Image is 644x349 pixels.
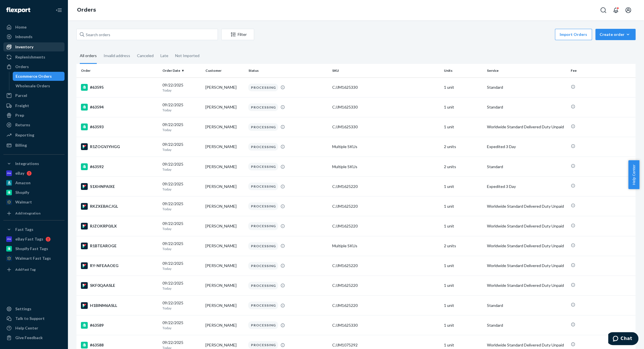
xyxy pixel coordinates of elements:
[3,188,65,197] a: Shopify
[442,196,485,216] td: 1 unit
[162,201,201,211] div: 09/22/2025
[442,117,485,137] td: 1 unit
[15,306,31,312] div: Settings
[487,184,566,189] p: Expedited 3 Day
[332,342,439,348] div: CJJM1075292
[3,141,65,150] a: Billing
[203,315,246,335] td: [PERSON_NAME]
[203,196,246,216] td: [PERSON_NAME]
[15,255,51,261] div: Walmart Fast Tags
[3,91,65,100] a: Parcel
[487,223,566,229] p: Worldwide Standard Delivered Duty Unpaid
[162,286,201,291] p: Today
[203,77,246,97] td: [PERSON_NAME]
[3,23,65,32] a: Home
[15,34,33,40] div: Inbounds
[332,223,439,229] div: CJJM1625220
[203,276,246,295] td: [PERSON_NAME]
[248,202,278,210] div: PROCESSING
[72,2,100,18] ol: breadcrumbs
[3,42,65,51] a: Inventory
[332,184,439,189] div: CJJM1625220
[487,203,566,209] p: Worldwide Standard Delivered Duty Unpaid
[162,241,201,251] div: 09/22/2025
[15,190,29,195] div: Shopify
[15,335,43,341] div: Give Feedback
[162,326,201,330] p: Today
[15,236,43,242] div: eBay Fast Tags
[203,216,246,236] td: [PERSON_NAME]
[442,157,485,177] td: 2 units
[162,127,201,132] p: Today
[3,131,65,140] a: Reporting
[442,77,485,97] td: 1 unit
[203,97,246,117] td: [PERSON_NAME]
[15,93,27,98] div: Parcel
[442,216,485,236] td: 1 unit
[162,88,201,93] p: Today
[332,203,439,209] div: CJJM1625220
[330,236,442,256] td: Multiple SKUs
[15,170,24,176] div: eBay
[162,280,201,291] div: 09/22/2025
[15,122,30,128] div: Returns
[3,244,65,253] a: Shopify Fast Tags
[203,137,246,157] td: [PERSON_NAME]
[81,322,158,329] div: #63589
[598,5,609,16] button: Open Search Box
[332,124,439,130] div: CJJM1625330
[81,123,158,130] div: #63593
[442,97,485,117] td: 1 unit
[3,324,65,333] a: Help Center
[15,199,32,205] div: Walmart
[3,101,65,110] a: Freight
[3,159,65,168] button: Integrations
[487,144,566,149] p: Expedited 3 Day
[248,341,278,349] div: PROCESSING
[162,108,201,112] p: Today
[442,236,485,256] td: 2 units
[442,177,485,196] td: 1 unit
[487,263,566,268] p: Worldwide Standard Delivered Duty Unpaid
[628,160,639,189] button: Help Center
[487,104,566,110] p: Standard
[248,123,278,131] div: PROCESSING
[203,256,246,276] td: [PERSON_NAME]
[81,223,158,229] div: RJZOKRP0JLX
[15,267,36,272] div: Add Fast Tag
[622,5,634,16] button: Open account menu
[162,207,201,211] p: Today
[6,7,30,13] img: Flexport logo
[487,342,566,348] p: Worldwide Standard Delivered Duty Unpaid
[13,72,65,81] a: Ecommerce Orders
[332,283,439,288] div: CJJM1625220
[3,314,65,323] button: Talk to Support
[3,53,65,62] a: Replenishments
[203,157,246,177] td: [PERSON_NAME]
[3,225,65,234] button: Fast Tags
[332,322,439,328] div: CJJM1625330
[162,266,201,271] p: Today
[3,198,65,207] a: Walmart
[332,303,439,308] div: CJJM1625220
[15,316,45,321] div: Talk to Support
[16,73,52,79] div: Ecommerce Orders
[81,262,158,269] div: RY-NFEAAOEG
[248,103,278,111] div: PROCESSING
[3,235,65,244] a: eBay Fast Tags
[442,256,485,276] td: 1 unit
[442,315,485,335] td: 1 unit
[162,181,201,192] div: 09/22/2025
[16,83,50,89] div: Wholesale Orders
[104,48,130,63] div: Invalid address
[248,84,278,91] div: PROCESSING
[3,62,65,71] a: Orders
[3,169,65,178] a: eBay
[203,177,246,196] td: [PERSON_NAME]
[15,64,29,70] div: Orders
[160,64,203,77] th: Order Date
[3,333,65,342] button: Give Feedback
[487,283,566,288] p: Worldwide Standard Delivered Duty Unpaid
[81,183,158,190] div: S1XHNPAIXE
